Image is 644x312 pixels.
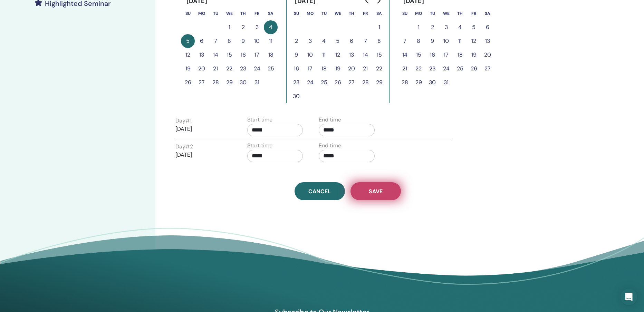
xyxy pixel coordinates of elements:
p: [DATE] [175,151,231,159]
button: 11 [453,34,467,48]
button: 23 [289,76,303,89]
button: 29 [412,76,425,89]
button: 30 [425,76,439,89]
th: Monday [303,7,317,20]
button: 30 [289,89,303,103]
span: Cancel [308,188,331,195]
button: 2 [236,20,250,34]
button: 27 [345,76,358,89]
button: 3 [250,20,264,34]
button: 1 [222,20,236,34]
button: 20 [195,62,209,76]
button: 16 [236,48,250,62]
button: 4 [317,34,331,48]
button: 3 [303,34,317,48]
label: Start time [247,142,272,150]
button: 11 [317,48,331,62]
button: 22 [412,62,425,76]
button: 7 [209,34,222,48]
th: Wednesday [331,7,345,20]
button: 29 [372,76,386,89]
button: 9 [289,48,303,62]
button: 4 [264,20,278,34]
label: Start time [247,116,272,124]
a: Cancel [295,182,345,200]
button: 15 [372,48,386,62]
button: 28 [209,76,222,89]
button: 14 [398,48,412,62]
button: 13 [481,34,494,48]
button: 30 [236,76,250,89]
th: Thursday [236,7,250,20]
button: 22 [372,62,386,76]
button: 24 [439,62,453,76]
button: 2 [425,20,439,34]
button: 3 [439,20,453,34]
th: Saturday [264,7,278,20]
th: Friday [467,7,481,20]
button: 18 [264,48,278,62]
th: Sunday [181,7,195,20]
button: 26 [467,62,481,76]
button: 5 [467,20,481,34]
button: 17 [303,62,317,76]
button: 27 [481,62,494,76]
span: Save [369,188,383,195]
button: 5 [331,34,345,48]
th: Thursday [345,7,358,20]
button: 10 [439,34,453,48]
label: Day # 1 [175,117,192,125]
button: 12 [467,34,481,48]
button: 25 [453,62,467,76]
button: 21 [358,62,372,76]
button: 8 [372,34,386,48]
button: 6 [195,34,209,48]
button: 7 [358,34,372,48]
button: 14 [358,48,372,62]
button: 4 [453,20,467,34]
th: Wednesday [439,7,453,20]
button: 28 [358,76,372,89]
th: Monday [195,7,209,20]
th: Saturday [481,7,494,20]
button: 16 [289,62,303,76]
button: 22 [222,62,236,76]
button: 26 [181,76,195,89]
label: End time [319,116,341,124]
button: 1 [372,20,386,34]
th: Sunday [398,7,412,20]
button: 2 [289,34,303,48]
th: Sunday [289,7,303,20]
button: 18 [317,62,331,76]
button: 20 [481,48,494,62]
button: 13 [195,48,209,62]
button: 11 [264,34,278,48]
button: 19 [181,62,195,76]
button: 24 [303,76,317,89]
th: Tuesday [209,7,222,20]
button: 7 [398,34,412,48]
button: 19 [331,62,345,76]
button: 17 [439,48,453,62]
th: Wednesday [222,7,236,20]
th: Saturday [372,7,386,20]
p: [DATE] [175,125,231,133]
th: Thursday [453,7,467,20]
button: 13 [345,48,358,62]
button: 20 [345,62,358,76]
button: 8 [412,34,425,48]
button: 6 [481,20,494,34]
button: 15 [222,48,236,62]
button: 12 [331,48,345,62]
button: 10 [303,48,317,62]
button: 25 [317,76,331,89]
button: 18 [453,48,467,62]
button: 9 [425,34,439,48]
button: 12 [181,48,195,62]
button: 25 [264,62,278,76]
button: 28 [398,76,412,89]
button: Save [350,182,401,200]
th: Tuesday [317,7,331,20]
button: 21 [398,62,412,76]
button: 15 [412,48,425,62]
